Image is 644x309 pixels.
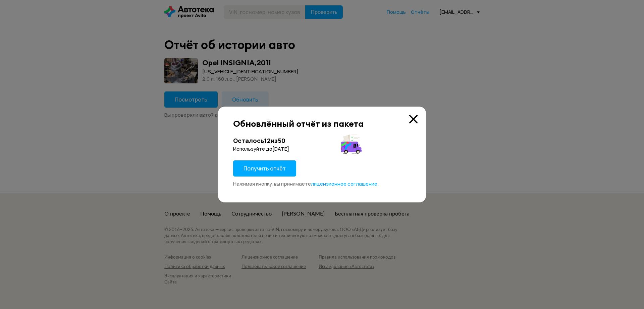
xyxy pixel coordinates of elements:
[233,137,411,145] div: Осталось 12 из 50
[233,118,411,129] div: Обновлённый отчёт из пакета
[233,180,379,187] span: Нажимая кнопку, вы принимаете .
[233,160,296,177] button: Получить отчёт
[244,165,286,172] span: Получить отчёт
[233,146,411,152] div: Используйте до [DATE]
[311,180,377,187] span: лицензионное соглашение
[311,181,377,187] a: лицензионное соглашение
